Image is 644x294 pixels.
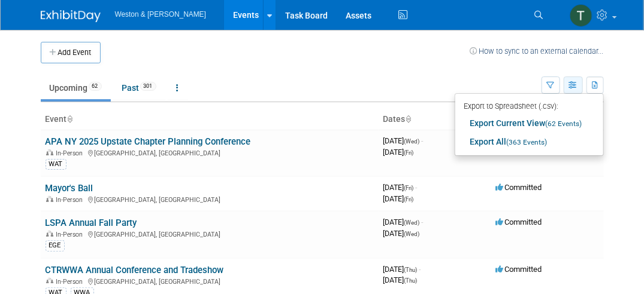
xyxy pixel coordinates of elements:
[383,194,414,203] span: [DATE]
[383,229,420,238] span: [DATE]
[41,109,379,130] th: Event
[46,278,53,284] img: In-Person Event
[464,133,594,150] a: Export All(363 Events)
[383,148,414,157] span: [DATE]
[496,183,542,192] span: Committed
[470,47,604,56] a: How to sync to an external calendar...
[46,229,374,238] div: [GEOGRAPHIC_DATA], [GEOGRAPHIC_DATA]
[46,218,137,228] a: LSPA Annual Fall Party
[67,114,73,124] a: Sort by Event Name
[41,10,101,22] img: ExhibitDay
[404,196,414,203] span: (Fri)
[46,183,93,194] a: Mayor's Ball
[419,265,421,274] span: -
[56,149,87,157] span: In-Person
[383,183,418,192] span: [DATE]
[404,138,420,145] span: (Wed)
[404,277,418,284] span: (Thu)
[46,240,65,251] div: EGE
[383,265,421,274] span: [DATE]
[46,276,374,286] div: [GEOGRAPHIC_DATA], [GEOGRAPHIC_DATA]
[422,136,424,145] span: -
[46,159,66,170] div: WAT
[41,42,101,63] button: Add Event
[46,149,53,155] img: In-Person Event
[464,98,594,113] div: Export to Spreadsheet (.csv):
[46,136,251,147] a: APA NY 2025 Upstate Chapter Planning Conference
[496,265,542,274] span: Committed
[496,218,542,226] span: Committed
[383,136,424,145] span: [DATE]
[422,218,424,226] span: -
[46,194,374,204] div: [GEOGRAPHIC_DATA], [GEOGRAPHIC_DATA]
[464,115,594,131] a: Export Current View(62 Events)
[379,109,491,130] th: Dates
[140,82,156,91] span: 301
[56,231,87,238] span: In-Person
[41,76,111,99] a: Upcoming62
[404,185,414,191] span: (Fri)
[115,10,206,19] span: Weston & [PERSON_NAME]
[46,196,53,202] img: In-Person Event
[383,218,424,226] span: [DATE]
[570,4,592,27] img: Tiffanie Knobloch
[46,231,53,237] img: In-Person Event
[404,231,420,237] span: (Wed)
[56,278,87,286] span: In-Person
[46,265,224,275] a: CTRWWA Annual Conference and Tradeshow
[383,275,418,284] span: [DATE]
[404,149,414,156] span: (Fri)
[507,138,548,146] span: (363 Events)
[406,114,412,124] a: Sort by Start Date
[56,196,87,204] span: In-Person
[113,76,165,99] a: Past301
[404,219,420,226] span: (Wed)
[404,267,418,273] span: (Thu)
[46,148,374,157] div: [GEOGRAPHIC_DATA], [GEOGRAPHIC_DATA]
[89,82,102,91] span: 62
[416,183,418,192] span: -
[546,120,582,128] span: (62 Events)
